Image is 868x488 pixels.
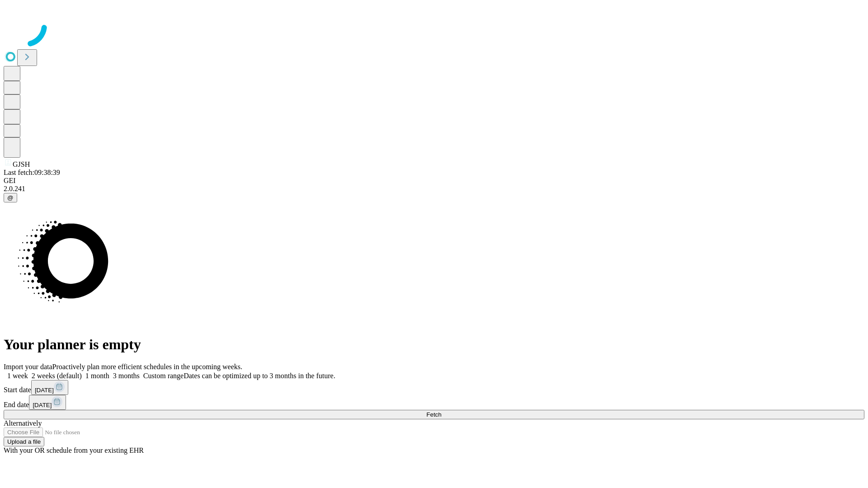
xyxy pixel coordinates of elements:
[4,437,44,446] button: Upload a file
[7,372,28,380] span: 1 week
[4,177,864,185] div: GEI
[52,363,242,371] span: Proactively plan more efficient schedules in the upcoming weeks.
[4,363,52,371] span: Import your data
[35,387,54,394] span: [DATE]
[4,336,864,353] h1: Your planner is empty
[4,410,864,419] button: Fetch
[4,419,42,427] span: Alternatively
[85,372,109,380] span: 1 month
[4,185,864,193] div: 2.0.241
[7,194,14,201] span: @
[426,411,441,418] span: Fetch
[33,402,52,408] span: [DATE]
[4,193,17,202] button: @
[13,160,30,168] span: GJSH
[4,380,864,395] div: Start date
[184,372,335,380] span: Dates can be optimized up to 3 months in the future.
[143,372,184,380] span: Custom range
[32,372,82,380] span: 2 weeks (default)
[4,395,864,410] div: End date
[29,395,66,410] button: [DATE]
[4,169,60,176] span: Last fetch: 09:38:39
[4,446,144,454] span: With your OR schedule from your existing EHR
[113,372,140,380] span: 3 months
[31,380,68,395] button: [DATE]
